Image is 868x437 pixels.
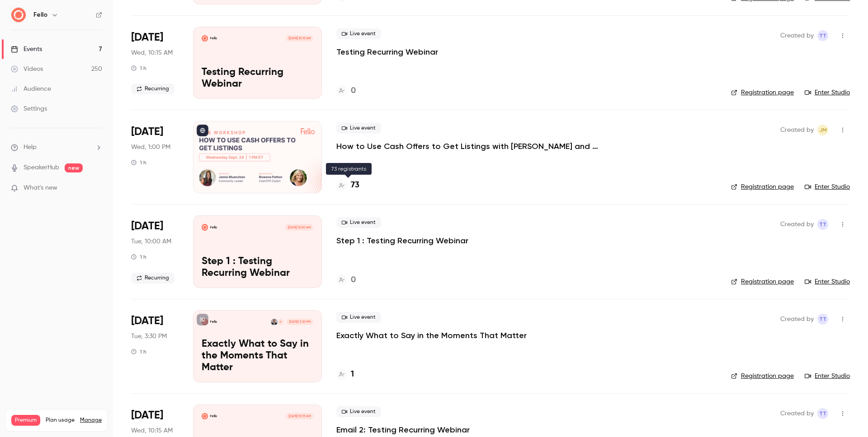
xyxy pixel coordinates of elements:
img: Testing Recurring Webinar [202,35,208,42]
div: Audience [11,84,51,93]
img: Step 1 : Testing Recurring Webinar [202,224,208,230]
span: [DATE] [131,408,163,423]
span: Help [24,143,37,152]
span: Wed, 10:15 AM [131,426,173,435]
img: Ryan Young [271,319,277,325]
a: Registration page [731,277,794,286]
div: 1 h [131,159,146,166]
span: TT [819,408,826,419]
span: Live event [336,28,381,39]
p: Fello [210,225,217,230]
span: Tue, 3:30 PM [131,332,167,341]
span: Live event [336,312,381,323]
a: 73 [336,179,359,191]
span: Live event [336,406,381,417]
span: [DATE] [131,30,163,45]
a: Enter Studio [805,277,850,286]
h4: 1 [351,368,354,381]
span: Recurring [131,273,175,284]
a: 1 [336,368,354,381]
iframe: Noticeable Trigger [91,184,102,192]
p: Fello [210,320,217,324]
span: Tue, 10:00 AM [131,237,171,246]
p: Testing Recurring Webinar [202,67,313,90]
p: Fello [210,414,217,418]
span: Wed, 10:15 AM [131,48,173,57]
span: Wed, 1:00 PM [131,143,170,152]
li: help-dropdown-opener [11,143,102,152]
span: Created by [780,314,814,325]
a: Registration page [731,182,794,191]
img: Fello [11,8,26,22]
span: Created by [780,219,814,230]
div: P [277,318,284,325]
h4: 0 [351,274,356,286]
div: Events [11,45,42,54]
a: 0 [336,274,356,286]
span: Premium [11,415,40,426]
a: Testing Recurring WebinarFello[DATE] 10:15 AMTesting Recurring Webinar [193,27,322,99]
a: Testing Recurring Webinar [336,46,438,57]
div: Sep 30 Tue, 3:30 PM (America/New York) [131,310,179,382]
p: Exactly What to Say in the Moments That Matter [202,339,313,373]
span: Tharun Tiruveedula [817,219,828,230]
span: Recurring [131,84,175,94]
a: Exactly What to Say in the Moments That MatterFelloPRyan Young[DATE] 3:30 PMExactly What to Say i... [193,310,322,382]
a: How to Use Cash Offers to Get Listings with [PERSON_NAME] and Cash CPO [336,141,608,152]
span: [DATE] 10:15 AM [286,413,313,419]
span: Live event [336,217,381,228]
h4: 0 [351,85,356,97]
a: Email 2: Testing Recurring Webinar [336,424,470,435]
a: Exactly What to Say in the Moments That Matter [336,330,527,341]
span: [DATE] [131,314,163,328]
a: 0 [336,85,356,97]
a: Manage [80,417,102,424]
span: new [65,163,83,172]
span: JM [819,125,827,135]
span: Created by [780,408,814,419]
span: Created by [780,30,814,41]
span: Tharun Tiruveedula [817,314,828,325]
a: Enter Studio [805,372,850,381]
div: Sep 24 Wed, 1:00 PM (America/New York) [131,121,179,193]
p: Step 1 : Testing Recurring Webinar [202,256,313,279]
div: Sep 30 Tue, 7:30 PM (Asia/Calcutta) [131,215,179,288]
div: Videos [11,65,43,74]
p: Fello [210,36,217,41]
span: Plan usage [46,417,75,424]
img: Email 2: Testing Recurring Webinar [202,413,208,419]
span: [DATE] 10:00 AM [285,224,313,230]
h6: Fello [33,10,47,19]
a: Enter Studio [805,88,850,97]
a: Registration page [731,372,794,381]
a: Registration page [731,88,794,97]
div: 1 h [131,348,146,355]
span: Live event [336,123,381,134]
span: TT [819,30,826,41]
a: Step 1 : Testing Recurring WebinarFello[DATE] 10:00 AMStep 1 : Testing Recurring Webinar [193,215,322,288]
div: 1 h [131,65,146,72]
a: Enter Studio [805,182,850,191]
div: 1 h [131,253,146,260]
span: TT [819,314,826,325]
span: [DATE] [131,219,163,233]
span: Tharun Tiruveedula [817,408,828,419]
a: Step 1 : Testing Recurring Webinar [336,235,468,246]
span: [DATE] 3:30 PM [286,319,313,325]
span: Jamie Muenchen [817,125,828,135]
span: Tharun Tiruveedula [817,30,828,41]
div: Settings [11,104,47,113]
span: Created by [780,125,814,135]
h4: 73 [351,179,359,191]
div: Sep 24 Wed, 7:45 PM (Asia/Calcutta) [131,27,179,99]
a: SpeakerHub [24,163,59,172]
span: [DATE] [131,125,163,139]
span: [DATE] 10:15 AM [286,35,313,42]
span: What's new [24,183,57,193]
span: TT [819,219,826,230]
